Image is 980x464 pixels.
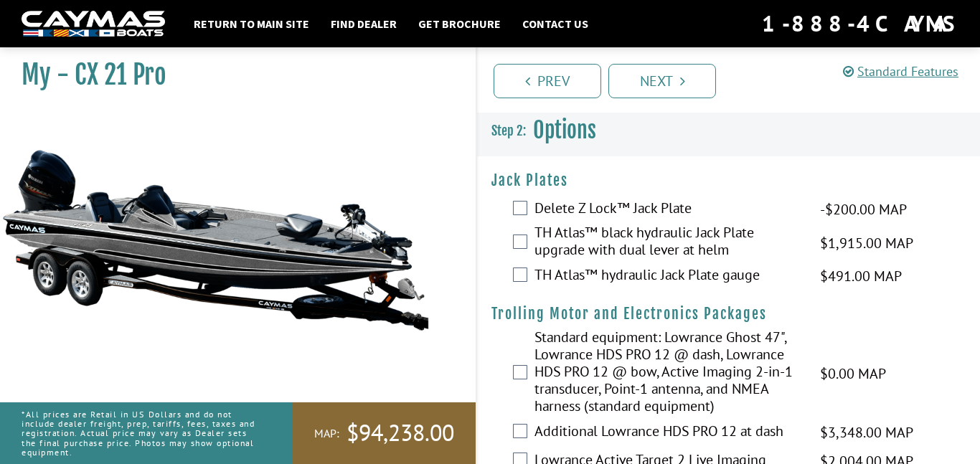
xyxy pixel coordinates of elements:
[820,422,913,443] span: $3,348.00 MAP
[534,224,802,262] label: TH Atlas™ black hydraulic Jack Plate upgrade with dual lever at helm
[515,14,595,33] a: Contact Us
[494,64,601,98] a: Prev
[820,265,902,287] span: $491.00 MAP
[293,402,476,464] a: MAP:$94,238.00
[491,171,966,189] h4: Jack Plates
[324,14,404,33] a: Find Dealer
[22,59,440,91] h1: My - CX 21 Pro
[534,422,802,443] label: Additional Lowrance HDS PRO 12 at dash
[187,14,316,33] a: Return to main site
[477,104,980,157] h3: Options
[491,305,966,323] h4: Trolling Motor and Electronics Packages
[820,363,886,384] span: $0.00 MAP
[534,266,802,287] label: TH Atlas™ hydraulic Jack Plate gauge
[820,232,913,254] span: $1,915.00 MAP
[490,62,980,98] ul: Pagination
[762,8,958,39] div: 1-888-4CAYMAS
[534,328,802,418] label: Standard equipment: Lowrance Ghost 47", Lowrance HDS PRO 12 @ dash, Lowrance HDS PRO 12 @ bow, Ac...
[347,418,454,448] span: $94,238.00
[411,14,508,33] a: Get Brochure
[608,64,716,98] a: Next
[843,63,958,80] a: Standard Features
[534,199,802,220] label: Delete Z Lock™ Jack Plate
[314,426,339,441] span: MAP:
[820,199,907,220] span: -$200.00 MAP
[22,11,165,37] img: white-logo-c9c8dbefe5ff5ceceb0f0178aa75bf4bb51f6bca0971e226c86eb53dfe498488.png
[22,402,260,464] p: *All prices are Retail in US Dollars and do not include dealer freight, prep, tariffs, fees, taxe...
